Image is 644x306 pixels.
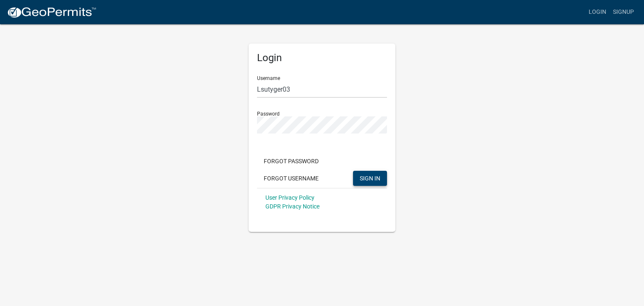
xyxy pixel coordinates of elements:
a: User Privacy Policy [265,194,314,201]
a: GDPR Privacy Notice [265,203,319,210]
button: Forgot Username [257,171,325,186]
a: Signup [610,4,637,20]
button: Forgot Password [257,154,325,169]
span: SIGN IN [360,175,380,181]
h5: Login [257,52,387,64]
a: Login [585,4,610,20]
button: SIGN IN [353,171,387,186]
